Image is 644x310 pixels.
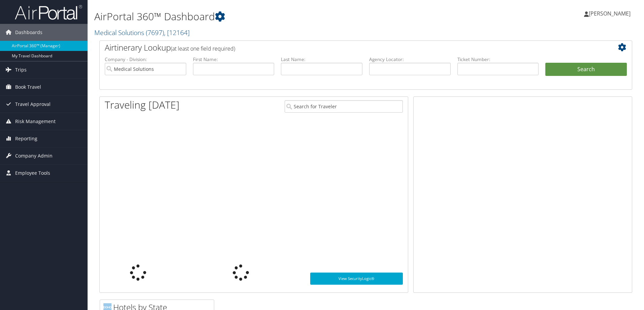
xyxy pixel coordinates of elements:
[171,45,235,52] span: (at least one field required)
[369,56,451,63] label: Agency Locator:
[589,10,631,17] span: [PERSON_NAME]
[584,3,637,24] a: [PERSON_NAME]
[15,113,56,130] span: Risk Management
[105,56,186,63] label: Company - Division:
[285,100,403,113] input: Search for Traveler
[15,61,27,78] span: Trips
[457,56,539,63] label: Ticket Number:
[545,63,627,76] button: Search
[15,79,41,95] span: Book Travel
[15,96,51,113] span: Travel Approval
[105,42,582,53] h2: Airtinerary Lookup
[15,130,37,147] span: Reporting
[15,147,53,164] span: Company Admin
[105,98,180,112] h1: Traveling [DATE]
[94,28,190,37] a: Medical Solutions
[193,56,275,63] label: First Name:
[15,24,42,41] span: Dashboards
[310,273,403,285] a: View SecurityLogic®
[281,56,362,63] label: Last Name:
[94,9,456,24] h1: AirPortal 360™ Dashboard
[164,28,190,37] span: , [ 12164 ]
[15,165,50,181] span: Employee Tools
[146,28,164,37] span: ( 7697 )
[15,4,82,20] img: airportal-logo.png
